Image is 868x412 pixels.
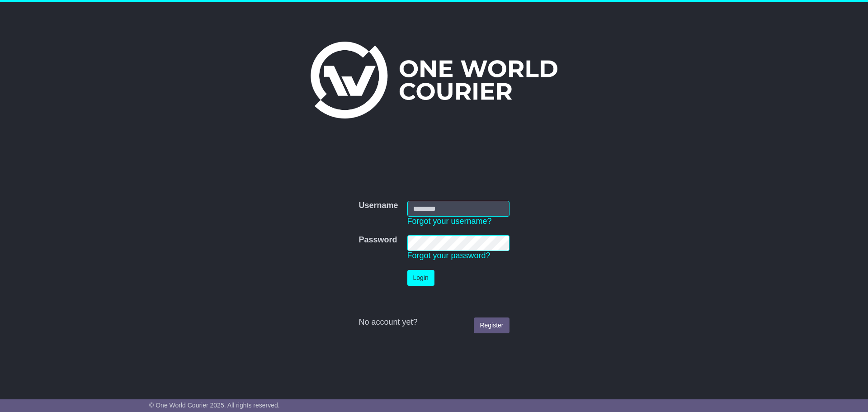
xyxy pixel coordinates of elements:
span: © One World Courier 2025. All rights reserved. [149,402,280,409]
a: Forgot your password? [407,251,491,260]
img: One World [311,42,557,118]
button: Login [407,270,434,286]
a: Register [474,317,509,333]
label: Password [359,235,397,245]
a: Forgot your username? [407,217,492,226]
div: No account yet? [359,317,509,327]
label: Username [359,201,398,211]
